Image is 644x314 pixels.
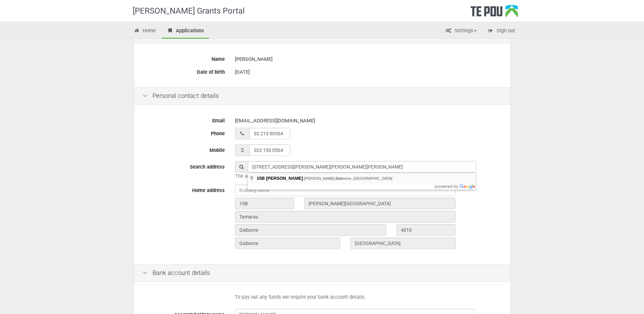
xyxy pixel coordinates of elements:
label: Name [137,53,230,63]
div: [EMAIL_ADDRESS][DOMAIN_NAME] [235,115,502,127]
div: Te Pou Logo [471,5,518,22]
span: Phone [211,130,225,137]
input: Country [350,238,456,249]
div: Personal contact details [134,87,510,105]
input: Street number [235,198,294,209]
span: Gis [336,176,342,180]
input: Post code [397,224,456,236]
span: [PERSON_NAME], borne, [GEOGRAPHIC_DATA] [304,176,392,180]
input: City [235,224,386,236]
a: Home [129,24,161,39]
a: Applications [162,24,209,39]
a: Sign out [482,24,520,39]
span: Mobile [209,147,225,153]
label: Email [137,115,230,124]
span: [PERSON_NAME] [266,176,303,181]
input: Suburb [235,211,456,223]
div: [PERSON_NAME] [235,53,502,65]
label: Date of birth [137,66,230,76]
p: To pay out any funds we require your bank account details. [235,294,502,301]
input: Building name [235,185,456,196]
label: Home address [137,185,230,194]
div: [DATE] [235,66,502,78]
div: Bank account details [134,264,510,282]
a: Settings [440,24,482,39]
input: State [235,238,340,249]
span: 15B [257,176,265,181]
span: The address should start with the street number followed by the street name. [235,173,408,179]
input: Find your home address by typing here... [248,161,476,173]
label: Search address [137,161,230,171]
input: Street [304,198,456,209]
